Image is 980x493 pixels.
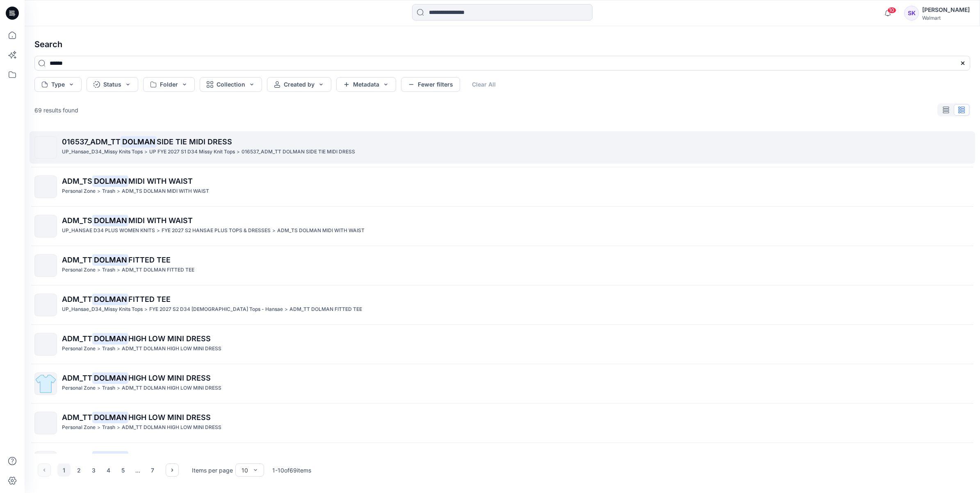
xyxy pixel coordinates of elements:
p: Items per page [192,466,233,475]
span: FITTED TEE [128,295,171,304]
p: ADM_TS DOLMAN MIDI WITH WAIST [122,187,209,196]
p: > [97,345,100,353]
span: 016537_ADM_TT [62,137,121,146]
a: ADM_TTDOLMANHIGH LOW MINI DRESSPersonal Zone>Trash>ADM_TT DOLMAN HIGH LOW MINI DRESS [30,328,975,361]
p: Personal Zone [62,266,96,274]
button: Folder [143,77,195,92]
span: ADM_TT [62,334,92,343]
p: UP_Hansae_D34_Missy Knits Tops [62,148,143,156]
span: ADM_TT [62,413,92,422]
p: Trash [102,384,115,393]
p: > [285,305,288,314]
a: ADM_TSDOLMANMIDI WITH WAISTPersonal Zone>Trash>ADM_TS DOLMAN MIDI WITH WAIST [30,171,975,203]
span: ADM_TS [62,177,92,185]
a: ADM_TTDOLMANFITTED TEEPersonal Zone>Trash>ADM_TT DOLMAN FITTED TEE [30,249,975,282]
span: MIDI WITH WAIST [128,177,193,185]
button: 3 [87,463,100,477]
p: Trash [102,266,115,274]
p: 69 results found [34,106,78,114]
mark: DOLMAN [92,411,128,423]
mark: DOLMAN [92,215,128,226]
button: 7 [146,463,159,477]
span: FITTED TEE [128,256,171,264]
p: > [97,384,100,393]
p: UP FYE 2027 S1 D34 Missy Knit Tops [149,148,235,156]
p: 016537_ADM_TT DOLMAN SIDE TIE MIDI DRESS [242,148,355,156]
p: > [97,266,100,274]
mark: DOLMAN [92,254,128,265]
p: Personal Zone [62,187,96,196]
mark: DOLMAN [92,372,128,383]
p: > [157,226,160,235]
button: Created by [267,77,331,92]
mark: DOLMAN [92,293,128,305]
button: Status [87,77,138,92]
p: Personal Zone [62,345,96,353]
a: ADM_TTDOLMANHIGH LOW MINI DRESSPersonal Zone>Trash>ADM_TT DOLMAN HIGH LOW MINI DRESS [30,446,975,479]
p: ADM_TT DOLMAN HIGH LOW MINI DRESS [122,384,221,393]
mark: DOLMAN [121,136,157,147]
span: HIGH LOW MINI DRESS [128,452,211,461]
span: HIGH LOW MINI DRESS [128,374,211,382]
span: ADM_TT [62,295,92,304]
p: UP_HANSAE D34 PLUS WOMEN KNITS [62,226,155,235]
p: ADM_TT DOLMAN HIGH LOW MINI DRESS [122,345,221,353]
p: > [117,423,120,432]
a: ADM_TSDOLMANMIDI WITH WAISTUP_HANSAE D34 PLUS WOMEN KNITS>FYE 2027 S2 HANSAE PLUS TOPS & DRESSES>... [30,210,975,242]
p: ADM_TS DOLMAN MIDI WITH WAIST [277,226,365,235]
span: SIDE TIE MIDI DRESS [157,137,232,146]
p: ADM_TT DOLMAN HIGH LOW MINI DRESS [122,423,221,432]
span: MIDI WITH WAIST [128,216,193,225]
p: ADM_TT DOLMAN FITTED TEE [122,266,194,274]
span: 10 [887,7,896,14]
p: > [237,148,240,156]
p: Personal Zone [62,384,96,393]
p: > [144,148,148,156]
button: 4 [102,463,115,477]
p: Trash [102,423,115,432]
button: Fewer filters [401,77,460,92]
p: FYE 2027 S2 D34 Ladies Tops - Hansae [149,305,283,314]
button: Metadata [336,77,396,92]
p: > [117,266,120,274]
p: Personal Zone [62,423,96,432]
div: 10 [242,466,248,475]
h4: Search [28,33,977,56]
p: 1 - 10 of 69 items [272,466,311,475]
span: ADM_TT [62,374,92,382]
div: Walmart [922,15,970,21]
mark: DOLMAN [92,333,128,344]
button: Type [34,77,82,92]
span: ADM_TT [62,452,92,461]
p: > [97,423,100,432]
p: Trash [102,187,115,196]
mark: DOLMAN [92,175,128,187]
span: ADM_TT [62,256,92,264]
button: 5 [116,463,130,477]
a: ADM_TTDOLMANHIGH LOW MINI DRESSPersonal Zone>Trash>ADM_TT DOLMAN HIGH LOW MINI DRESS [30,367,975,400]
span: HIGH LOW MINI DRESS [128,413,211,422]
p: FYE 2027 S2 HANSAE PLUS TOPS & DRESSES [162,226,271,235]
p: > [117,384,120,393]
a: 016537_ADM_TTDOLMANSIDE TIE MIDI DRESSUP_Hansae_D34_Missy Knits Tops>UP FYE 2027 S1 D34 Missy Kni... [30,131,975,164]
div: [PERSON_NAME] [922,5,970,15]
a: ADM_TTDOLMANHIGH LOW MINI DRESSPersonal Zone>Trash>ADM_TT DOLMAN HIGH LOW MINI DRESS [30,407,975,439]
span: HIGH LOW MINI DRESS [128,334,211,343]
button: Collection [200,77,262,92]
div: ... [131,463,144,477]
p: > [272,226,276,235]
div: SK [904,6,919,21]
p: ADM_TT DOLMAN FITTED TEE [289,305,362,314]
p: UP_Hansae_D34_Missy Knits Tops [62,305,143,314]
p: > [117,345,120,353]
span: ADM_TS [62,216,92,225]
p: > [117,187,120,196]
button: 2 [72,463,85,477]
p: Trash [102,345,115,353]
a: ADM_TTDOLMANFITTED TEEUP_Hansae_D34_Missy Knits Tops>FYE 2027 S2 D34 [DEMOGRAPHIC_DATA] Tops - Ha... [30,289,975,321]
button: 1 [57,463,71,477]
p: > [144,305,148,314]
p: > [97,187,100,196]
mark: DOLMAN [92,451,128,462]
